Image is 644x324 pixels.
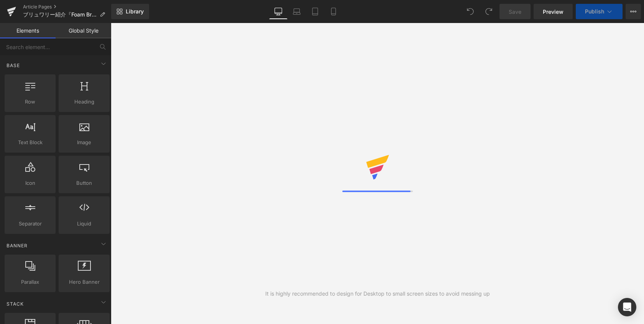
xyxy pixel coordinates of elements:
span: Image [61,138,107,146]
div: It is highly recommended to design for Desktop to small screen sizes to avoid messing up [265,289,490,298]
span: Library [126,8,144,15]
div: Open Intercom Messenger [618,298,636,316]
button: Redo [481,4,496,19]
a: Desktop [269,4,287,19]
span: Row [7,98,53,106]
span: Save [509,8,521,16]
a: Mobile [324,4,343,19]
span: Icon [7,179,53,187]
button: Undo [463,4,478,19]
span: ブリュワリー紹介『Foam Brewers / フォーム ブリュワーズ』 [23,12,97,18]
span: Liquid [61,220,107,228]
span: Base [6,62,21,69]
span: Banner [6,242,28,249]
span: Separator [7,220,53,228]
button: More [626,4,641,19]
span: Stack [6,300,25,308]
span: Parallax [7,278,53,286]
span: Hero Banner [61,278,107,286]
span: Publish [585,8,604,15]
span: Text Block [7,138,53,146]
span: Button [61,179,107,187]
a: Laptop [287,4,306,19]
a: New Library [111,4,149,19]
a: Preview [534,4,573,19]
a: Article Pages [23,4,111,10]
span: Heading [61,98,107,106]
button: Publish [576,4,623,19]
a: Global Style [56,23,111,38]
a: Tablet [306,4,324,19]
span: Preview [543,8,563,16]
